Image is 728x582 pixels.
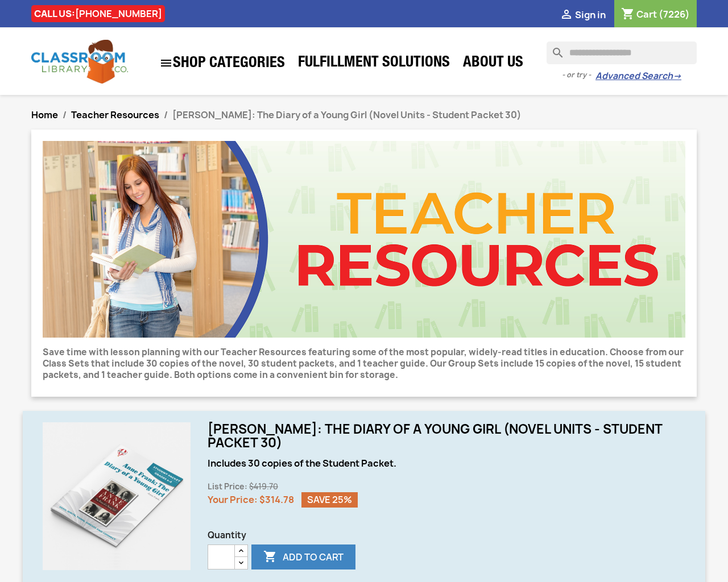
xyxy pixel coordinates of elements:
a: Advanced Search→ [595,70,681,82]
input: Quantity [208,544,235,569]
span: Quantity [208,530,685,541]
span: Save 25% [301,492,358,508]
p: Save time with lesson planning with our Teacher Resources featuring some of the most popular, wid... [43,347,685,381]
h1: [PERSON_NAME]: The Diary of a Young Girl (Novel Units - Student Packet 30) [208,422,685,450]
i: search [547,41,560,55]
i:  [263,551,277,564]
a: Teacher Resources [71,109,159,121]
img: CLC_Teacher_Resources.jpg [43,141,685,338]
span: $419.70 [249,481,278,492]
i:  [560,9,573,22]
img: Classroom Library Company [31,40,128,84]
span: Sign in [575,9,606,21]
a: [PHONE_NUMBER] [75,7,162,20]
input: Search [547,41,697,64]
span: (7226) [659,8,690,20]
div: Includes 30 copies of the Student Packet. [208,458,685,469]
span: [PERSON_NAME]: The Diary of a Young Girl (Novel Units - Student Packet 30) [172,109,522,121]
a: Home [31,109,58,121]
a: Shopping cart link containing 7226 product(s) [621,8,690,20]
span: List Price: [208,481,247,492]
i:  [159,56,173,70]
a: SHOP CATEGORIES [154,51,291,76]
div: CALL US: [31,5,165,22]
a: About Us [457,52,529,75]
span: Cart [636,8,657,20]
span: $314.78 [259,493,294,506]
a: Fulfillment Solutions [292,52,456,75]
span: - or try - [562,69,595,81]
button: Add to cart [251,544,355,569]
a:  Sign in [560,9,606,21]
i: shopping_cart [621,8,635,22]
span: Your Price: [208,493,258,506]
span: → [673,70,681,82]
